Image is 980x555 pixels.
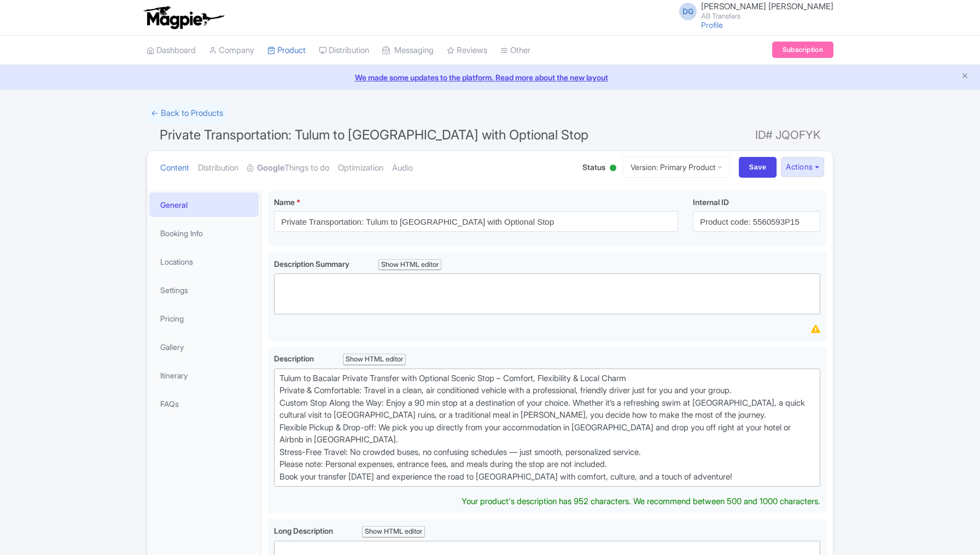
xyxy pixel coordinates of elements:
[160,151,189,185] a: Content
[149,192,259,217] a: General
[149,306,259,331] a: Pricing
[274,526,335,535] span: Long Description
[673,2,833,20] a: DG [PERSON_NAME] [PERSON_NAME] AB Transfers
[755,124,820,146] span: ID# JQOFYK
[382,36,434,66] a: Messaging
[582,161,605,173] span: Status
[7,72,973,83] a: We made some updates to the platform. Read more about the new layout
[274,259,351,268] span: Description Summary
[149,392,259,416] a: FAQs
[149,335,259,359] a: Gallery
[378,259,441,271] div: Show HTML editor
[257,162,284,174] strong: Google
[149,249,259,274] a: Locations
[149,221,259,246] a: Booking Info
[701,13,833,20] small: AB Transfers
[362,526,425,538] div: Show HTML editor
[772,42,833,58] a: Subscription
[209,36,254,66] a: Company
[447,36,487,66] a: Reviews
[608,160,619,177] div: Active
[961,71,969,83] button: Close announcement
[198,151,238,185] a: Distribution
[279,372,815,483] div: Tulum to Bacalar Private Transfer with Optional Scenic Stop – Comfort, Flexibility & Local Charm ...
[147,36,196,66] a: Dashboard
[274,197,295,207] span: Name
[500,36,530,66] a: Other
[623,156,730,178] a: Version: Primary Product
[141,5,226,30] img: logo-ab69f6fb50320c5b225c76a69d11143b.png
[739,157,777,178] input: Save
[338,151,383,185] a: Optimization
[701,20,723,30] a: Profile
[701,1,833,11] span: [PERSON_NAME] [PERSON_NAME]
[267,36,306,66] a: Product
[147,103,227,124] a: ← Back to Products
[160,127,588,143] span: Private Transportation: Tulum to [GEOGRAPHIC_DATA] with Optional Stop
[781,157,824,177] button: Actions
[149,278,259,302] a: Settings
[149,363,259,388] a: Itinerary
[462,495,820,508] div: Your product's description has 952 characters. We recommend between 500 and 1000 characters.
[247,151,329,185] a: GoogleThings to do
[274,354,316,363] span: Description
[679,3,697,20] span: DG
[392,151,413,185] a: Audio
[319,36,369,66] a: Distribution
[343,354,406,365] div: Show HTML editor
[693,197,729,207] span: Internal ID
